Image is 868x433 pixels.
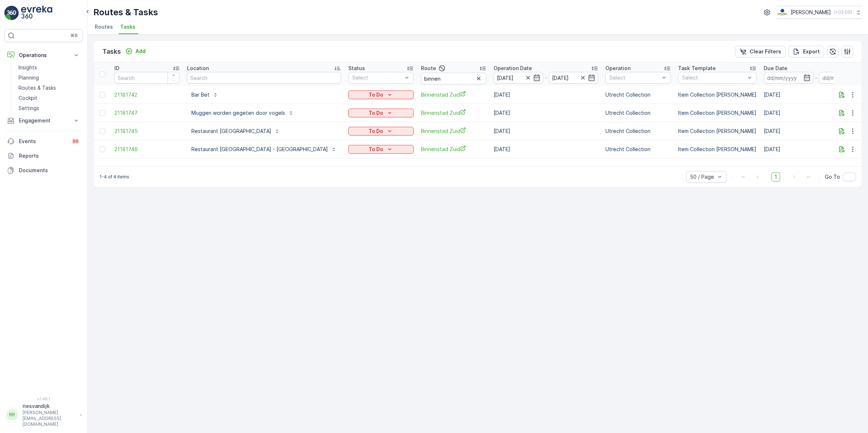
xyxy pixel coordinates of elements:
[122,47,149,56] button: Add
[369,109,383,117] p: To Do
[348,109,414,117] button: To Do
[100,92,105,98] div: Toggle Row Selected
[114,91,180,98] a: 21181742
[771,172,780,182] span: 1
[21,6,52,20] img: logo_light-DOdMpM7g.png
[348,145,414,154] button: To Do
[490,86,602,104] td: [DATE]
[602,86,674,104] td: Utrecht Collection
[73,138,78,144] p: 99
[16,103,83,113] a: Settings
[834,9,852,15] p: ( +02:00 )
[4,163,83,178] a: Documents
[191,109,285,117] p: Muggen worden gegeten door vogels
[352,74,402,81] p: Select
[23,410,76,427] p: [PERSON_NAME][EMAIL_ADDRESS][DOMAIN_NAME]
[421,109,486,117] a: Binnenstad Zuid
[369,128,383,135] p: To Do
[490,104,602,122] td: [DATE]
[4,134,83,149] a: Events99
[490,140,602,158] td: [DATE]
[609,74,660,81] p: Select
[191,128,271,135] p: Restaurant [GEOGRAPHIC_DATA]
[120,23,135,31] span: Tasks
[4,48,83,62] button: Operations
[187,65,209,72] p: Location
[788,46,824,57] button: Export
[100,128,105,134] div: Toggle Row Selected
[602,104,674,122] td: Utrecht Collection
[815,73,818,82] p: -
[4,6,19,20] img: logo
[114,146,180,153] a: 21181746
[605,65,630,72] p: Operation
[791,9,831,16] p: [PERSON_NAME]
[16,73,83,83] a: Planning
[100,146,105,152] div: Toggle Row Selected
[777,8,788,16] img: basis-logo_rgb2x.png
[421,145,486,153] a: Binnenstad Zuid
[674,104,760,122] td: Item Collection [PERSON_NAME]
[750,48,781,55] p: Clear Filters
[19,74,39,81] p: Planning
[803,48,820,55] p: Export
[4,402,83,427] button: RRriesvandijk[PERSON_NAME][EMAIL_ADDRESS][DOMAIN_NAME]
[187,143,341,155] button: Restaurant [GEOGRAPHIC_DATA] - [GEOGRAPHIC_DATA]
[23,402,76,410] p: riesvandijk
[19,64,37,71] p: Insights
[735,46,786,57] button: Clear Filters
[16,62,83,73] a: Insights
[187,89,223,101] button: Bar Bet
[16,83,83,93] a: Routes & Tasks
[682,74,745,81] p: Select
[19,84,56,92] p: Routes & Tasks
[187,125,284,137] button: Restaurant [GEOGRAPHIC_DATA]
[494,65,532,72] p: Operation Date
[602,122,674,140] td: Utrecht Collection
[421,65,436,72] p: Route
[421,73,486,84] input: Search
[135,48,146,55] p: Add
[825,173,840,181] span: Go To
[191,91,210,98] p: Bar Bet
[369,146,383,153] p: To Do
[545,73,547,82] p: -
[19,167,80,174] p: Documents
[674,122,760,140] td: Item Collection [PERSON_NAME]
[19,138,67,145] p: Events
[114,128,180,135] a: 21181745
[764,65,787,72] p: Due Date
[678,65,716,72] p: Task Template
[100,174,129,180] p: 1-4 of 4 items
[187,72,341,84] input: Search
[4,397,83,401] span: v 1.48.1
[4,113,83,128] button: Engagement
[494,72,543,84] input: dd/mm/yyyy
[19,117,68,124] p: Engagement
[602,140,674,158] td: Utrecht Collection
[93,7,158,18] p: Routes & Tasks
[114,65,119,72] p: ID
[549,72,599,84] input: dd/mm/yyyy
[421,127,486,135] a: Binnenstad Zuid
[674,140,760,158] td: Item Collection [PERSON_NAME]
[191,146,328,153] p: Restaurant [GEOGRAPHIC_DATA] - [GEOGRAPHIC_DATA]
[777,6,862,19] button: [PERSON_NAME](+02:00)
[187,107,298,119] button: Muggen worden gegeten door vogels
[348,90,414,99] button: To Do
[114,109,180,117] a: 21181747
[19,152,80,159] p: Reports
[369,91,383,98] p: To Do
[764,72,814,84] input: dd/mm/yyyy
[4,149,83,163] a: Reports
[421,91,486,98] a: Binnenstad Zuid
[348,127,414,135] button: To Do
[19,105,39,112] p: Settings
[6,409,18,421] div: RR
